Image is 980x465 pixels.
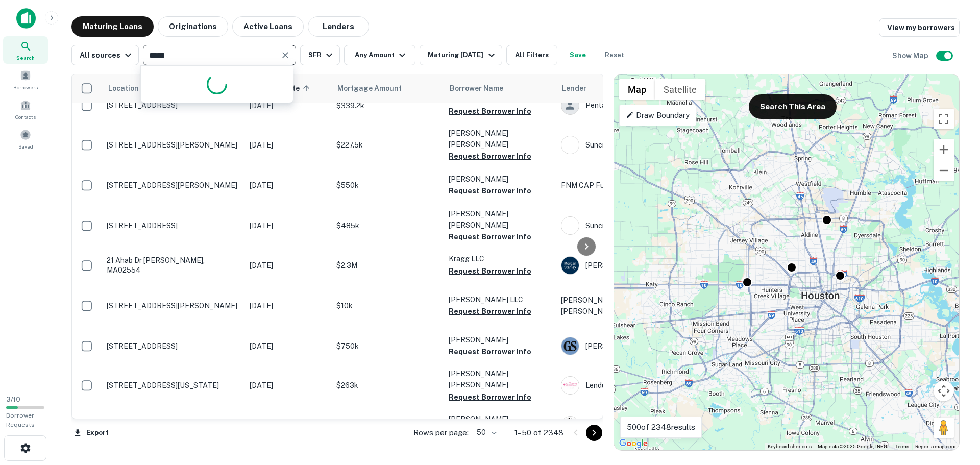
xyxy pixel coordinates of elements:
p: $227.5k [336,139,438,151]
p: [STREET_ADDRESS][PERSON_NAME] [107,140,239,150]
img: picture [561,337,579,355]
p: [DATE] [250,300,326,311]
p: [STREET_ADDRESS] [107,341,239,351]
button: Maturing [DATE] [420,45,502,65]
div: [PERSON_NAME] [PERSON_NAME] [561,256,714,275]
span: Contacts [15,113,36,121]
p: [PERSON_NAME] [449,334,551,346]
button: Show satellite imagery [655,79,705,100]
div: 50 [473,425,498,440]
p: [DATE] [250,380,326,391]
button: Active Loans [232,16,304,37]
div: Suncrest Bank [561,216,714,235]
p: [PERSON_NAME] [PERSON_NAME] [449,368,551,390]
p: Rows per page: [413,427,469,439]
img: picture [561,136,579,154]
p: [PERSON_NAME] [PERSON_NAME] [449,208,551,231]
a: Report a map error [915,444,956,449]
p: [STREET_ADDRESS][US_STATE] [107,381,239,390]
button: Lenders [308,16,369,37]
button: Request Borrower Info [449,185,531,197]
th: Mortgage Amount [331,74,444,103]
p: 1–50 of 2348 [514,427,563,439]
img: picture [561,217,579,234]
p: [STREET_ADDRESS] [107,101,239,110]
button: Keyboard shortcuts [768,443,812,450]
p: 500 of 2348 results [627,421,695,433]
button: Export [71,425,111,440]
p: [DATE] [250,220,326,231]
p: Draw Boundary [626,109,690,121]
p: $2.3M [336,260,438,271]
div: Suncrest Bank [561,136,714,154]
button: Any Amount [344,45,415,65]
div: [PERSON_NAME] [PERSON_NAME] [561,337,714,355]
div: All sources [80,49,134,61]
h6: Show Map [892,50,930,61]
p: [PERSON_NAME] LLC [449,294,551,305]
p: [DATE] [250,180,326,191]
a: Saved [3,125,48,153]
button: Clear [278,48,292,62]
p: 21 Ahab Dr [PERSON_NAME], MA02554 [107,256,239,274]
button: Show street map [619,79,655,100]
span: Borrower Requests [6,412,35,428]
span: Search [16,54,35,62]
div: Territorial Savings Bank [561,416,714,434]
p: [PERSON_NAME] Family Trust And [PERSON_NAME] Invest [561,295,714,317]
button: Request Borrower Info [449,391,531,403]
span: Mortgage Amount [337,82,415,94]
div: 0 0 [614,74,959,450]
th: Lender [556,74,719,103]
p: $10k [336,300,438,311]
p: [PERSON_NAME] [449,413,551,425]
button: Request Borrower Info [449,150,531,162]
button: Request Borrower Info [449,265,531,277]
p: [DATE] [250,260,326,271]
button: Originations [158,16,228,37]
p: [DATE] [250,139,326,151]
a: View my borrowers [879,18,960,37]
a: Search [3,36,48,64]
button: Request Borrower Info [449,346,531,358]
a: Borrowers [3,66,48,93]
button: Search This Area [749,94,837,119]
span: Lender [562,82,586,94]
span: Borrower Name [450,82,503,94]
button: All Filters [506,45,557,65]
button: Request Borrower Info [449,231,531,243]
a: Terms (opens in new tab) [895,444,909,449]
a: Contacts [3,95,48,123]
p: [DATE] [250,340,326,352]
span: Borrowers [13,83,38,91]
th: Borrower Name [444,74,556,103]
iframe: Chat Widget [929,383,980,432]
span: Map data ©2025 Google, INEGI [818,444,889,449]
p: [STREET_ADDRESS][PERSON_NAME] [107,181,239,190]
div: Maturing [DATE] [428,49,497,61]
button: Zoom out [934,160,954,181]
p: $263k [336,380,438,391]
p: Kragg LLC [449,253,551,264]
div: Lendus, LLC [561,376,714,395]
p: $750k [336,340,438,352]
img: picture [561,257,579,274]
button: Reset [598,45,631,65]
p: [STREET_ADDRESS][PERSON_NAME] [107,301,239,310]
span: Saved [18,142,33,151]
button: Go to next page [586,425,602,441]
button: Maturing Loans [71,16,154,37]
button: Zoom in [934,139,954,160]
button: SFR [300,45,340,65]
button: Map camera controls [934,381,954,401]
img: picture [561,417,579,434]
p: [PERSON_NAME] [449,174,551,185]
button: All sources [71,45,139,65]
p: $550k [336,180,438,191]
a: Open this area in Google Maps (opens a new window) [617,437,650,450]
span: Location [108,82,139,94]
